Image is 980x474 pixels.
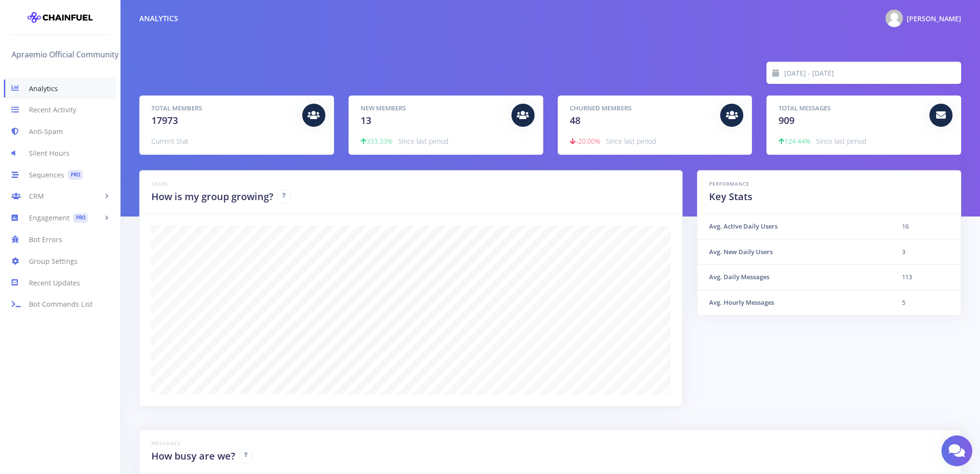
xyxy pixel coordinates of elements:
[151,449,235,463] h2: How busy are we?
[709,190,949,204] h2: Key Stats
[779,114,794,127] span: 909
[907,14,961,23] span: [PERSON_NAME]
[890,214,961,239] td: 16
[698,214,891,239] th: Avg. Active Daily Users
[151,136,188,146] span: Current Stat
[779,104,922,113] h5: Total Messages
[398,136,448,146] span: Since last period
[570,114,580,127] span: 48
[698,290,891,315] th: Avg. Hourly Messages
[698,239,891,265] th: Avg. New Daily Users
[890,265,961,290] td: 113
[73,213,88,223] span: PRO
[890,290,961,315] td: 5
[570,104,713,113] h5: Churned Members
[698,265,891,290] th: Avg. Daily Messages
[570,136,600,146] span: -20.00%
[4,78,116,99] a: Analytics
[151,440,949,447] h6: Messages
[606,136,656,146] span: Since last period
[151,104,295,113] h5: Total Members
[68,170,83,180] span: PRO
[878,8,961,29] a: @ny4rlathotep Photo [PERSON_NAME]
[816,136,866,146] span: Since last period
[151,190,273,204] h2: How is my group growing?
[779,136,810,146] span: 124.44%
[361,136,392,146] span: 333.33%
[361,114,371,127] span: 13
[139,13,178,24] div: Analytics
[886,10,903,27] img: @ny4rlathotep Photo
[709,180,949,188] h6: Performance
[151,114,178,127] span: 17973
[12,47,124,62] a: Apraemio Official Community
[151,180,671,188] h6: Users
[890,239,961,265] td: 3
[361,104,504,113] h5: New Members
[27,8,93,27] img: chainfuel-logo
